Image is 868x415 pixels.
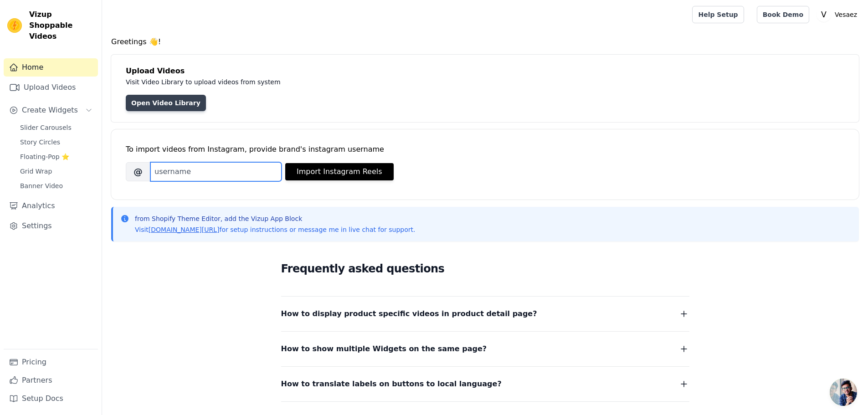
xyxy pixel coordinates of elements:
[20,152,69,161] span: Floating-Pop ⭐
[7,18,22,33] img: Vizup
[4,217,98,235] a: Settings
[22,105,78,116] span: Create Widgets
[126,162,150,181] span: @
[149,226,220,233] a: [DOMAIN_NAME][URL]
[817,6,861,23] button: V Vesaez
[135,225,415,234] p: Visit for setup instructions or message me in live chat for support.
[15,136,98,149] a: Story Circles
[15,121,98,134] a: Slider Carousels
[757,6,809,23] a: Book Demo
[111,36,859,47] h4: Greetings 👋!
[126,66,844,77] h4: Upload Videos
[281,378,502,390] span: How to translate labels on buttons to local language?
[281,307,689,320] button: How to display product specific videos in product detail page?
[150,162,282,181] input: username
[126,95,206,111] a: Open Video Library
[281,307,537,320] span: How to display product specific videos in product detail page?
[4,197,98,215] a: Analytics
[281,378,689,390] button: How to translate labels on buttons to local language?
[281,260,689,278] h2: Frequently asked questions
[15,165,98,178] a: Grid Wrap
[4,353,98,371] a: Pricing
[281,343,487,355] span: How to show multiple Widgets on the same page?
[15,150,98,163] a: Floating-Pop ⭐
[135,214,415,223] p: from Shopify Theme Editor, add the Vizup App Block
[4,371,98,389] a: Partners
[20,167,52,176] span: Grid Wrap
[281,343,689,355] button: How to show multiple Widgets on the same page?
[15,179,98,192] a: Banner Video
[692,6,744,23] a: Help Setup
[4,78,98,97] a: Upload Videos
[126,144,844,155] div: To import videos from Instagram, provide brand's instagram username
[4,389,98,408] a: Setup Docs
[29,9,94,42] span: Vizup Shoppable Videos
[20,181,63,190] span: Banner Video
[830,379,857,406] a: Open chat
[831,6,861,23] p: Vesaez
[4,101,98,119] button: Create Widgets
[4,58,98,77] a: Home
[126,77,534,87] p: Visit Video Library to upload videos from system
[285,163,394,180] button: Import Instagram Reels
[821,10,827,19] text: V
[20,123,72,132] span: Slider Carousels
[20,138,60,147] span: Story Circles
